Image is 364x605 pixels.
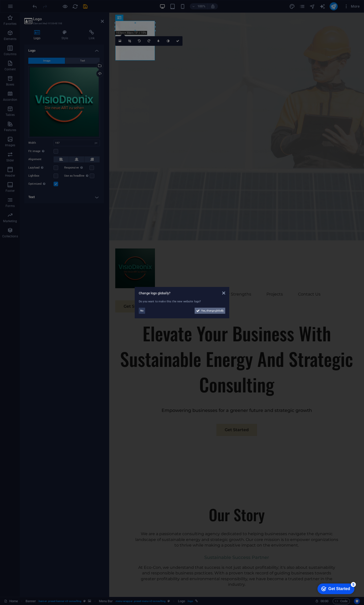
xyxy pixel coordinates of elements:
[201,308,224,314] span: Yes, change globally
[15,6,37,10] div: Get Started
[4,3,41,13] div: Get Started 5 items remaining, 0% complete
[139,291,170,295] span: Change logo globally?
[139,300,225,304] div: Do you want to make this the new website logo?
[37,1,42,6] div: 5
[195,308,225,314] button: Yes, change globally
[139,308,145,314] button: No
[140,308,144,314] span: No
